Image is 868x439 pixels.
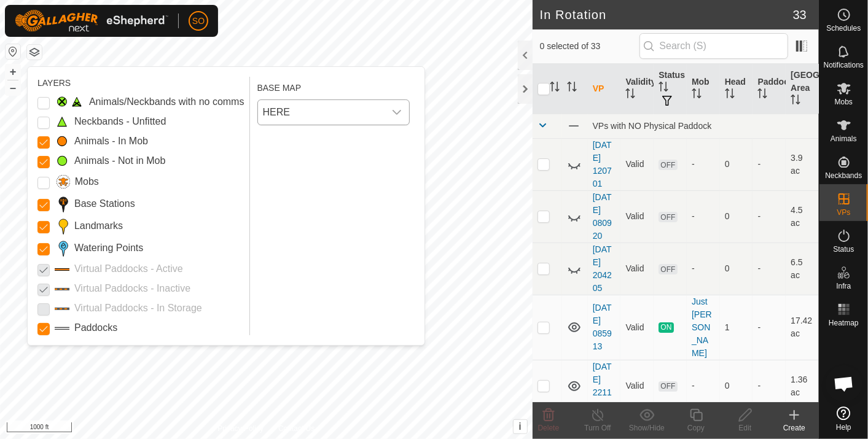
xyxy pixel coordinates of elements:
[620,360,654,412] td: Valid
[659,212,677,222] span: OFF
[836,282,851,290] span: Infra
[593,140,612,188] a: [DATE] 120701
[538,424,560,432] span: Delete
[15,10,168,32] img: Gallagher Logo
[692,210,715,223] div: -
[786,243,819,295] td: 6.5 ac
[659,264,677,274] span: OFF
[819,402,868,436] a: Help
[620,190,654,243] td: Valid
[692,379,715,392] div: -
[837,209,850,216] span: VPs
[824,61,864,69] span: Notifications
[620,64,654,114] th: Validity
[593,303,612,351] a: [DATE] 085913
[27,45,42,60] button: Map Layers
[593,362,612,410] a: [DATE] 221106
[721,422,770,433] div: Edit
[518,421,521,432] span: i
[753,138,786,190] td: -
[639,33,788,59] input: Search (S)
[74,262,183,276] label: Virtual Paddocks - Active
[753,295,786,360] td: -
[540,40,639,53] span: 0 selected of 33
[74,114,166,129] label: Neckbands - Unfitted
[620,243,654,295] td: Valid
[692,158,715,171] div: -
[620,295,654,360] td: Valid
[793,6,807,24] span: 33
[593,121,814,131] div: VPs with NO Physical Paddock
[720,360,753,412] td: 0
[659,381,677,392] span: OFF
[836,424,851,431] span: Help
[692,295,715,360] div: Just [PERSON_NAME]
[791,96,800,106] p-sorticon: Activate to sort
[753,64,786,114] th: Paddock
[6,44,20,59] button: Reset Map
[753,360,786,412] td: -
[74,153,166,168] label: Animals - Not in Mob
[659,160,677,170] span: OFF
[659,84,668,93] p-sorticon: Activate to sort
[74,241,143,255] label: Watering Points
[654,64,687,114] th: Status
[826,25,861,32] span: Schedules
[786,190,819,243] td: 4.5 ac
[692,262,715,275] div: -
[89,95,244,109] label: Animals/Neckbands with no comms
[385,100,409,125] div: dropdown trigger
[593,244,612,293] a: [DATE] 204205
[567,84,577,93] p-sorticon: Activate to sort
[770,422,819,433] div: Create
[74,301,202,316] label: Virtual Paddocks - In Storage
[258,100,385,125] span: HERE
[540,7,793,22] h2: In Rotation
[720,243,753,295] td: 0
[75,174,99,189] label: Mobs
[620,138,654,190] td: Valid
[753,243,786,295] td: -
[833,246,854,253] span: Status
[550,84,560,93] p-sorticon: Activate to sort
[573,422,622,433] div: Turn Off
[6,64,20,79] button: +
[786,138,819,190] td: 3.9 ac
[757,90,767,100] p-sorticon: Activate to sort
[786,64,819,114] th: [GEOGRAPHIC_DATA] Area
[753,190,786,243] td: -
[6,80,20,95] button: –
[831,135,857,142] span: Animals
[825,172,862,179] span: Neckbands
[217,423,264,434] a: Privacy Policy
[278,423,315,434] a: Contact Us
[720,138,753,190] td: 0
[514,420,527,433] button: i
[829,319,859,327] span: Heatmap
[720,64,753,114] th: Head
[74,321,117,335] label: Paddocks
[835,98,853,106] span: Mobs
[659,322,673,333] span: ON
[257,77,410,95] div: BASE MAP
[725,90,735,100] p-sorticon: Activate to sort
[786,295,819,360] td: 17.42 ac
[588,64,621,114] th: VP
[720,190,753,243] td: 0
[826,365,862,402] a: Open chat
[192,15,205,28] span: SO
[74,281,190,296] label: Virtual Paddocks - Inactive
[37,77,244,90] div: LAYERS
[625,90,635,100] p-sorticon: Activate to sort
[720,295,753,360] td: 1
[692,90,702,100] p-sorticon: Activate to sort
[593,192,612,241] a: [DATE] 080920
[671,422,721,433] div: Copy
[687,64,720,114] th: Mob
[74,134,148,149] label: Animals - In Mob
[74,196,135,211] label: Base Stations
[622,422,671,433] div: Show/Hide
[74,219,123,233] label: Landmarks
[786,360,819,412] td: 1.36 ac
